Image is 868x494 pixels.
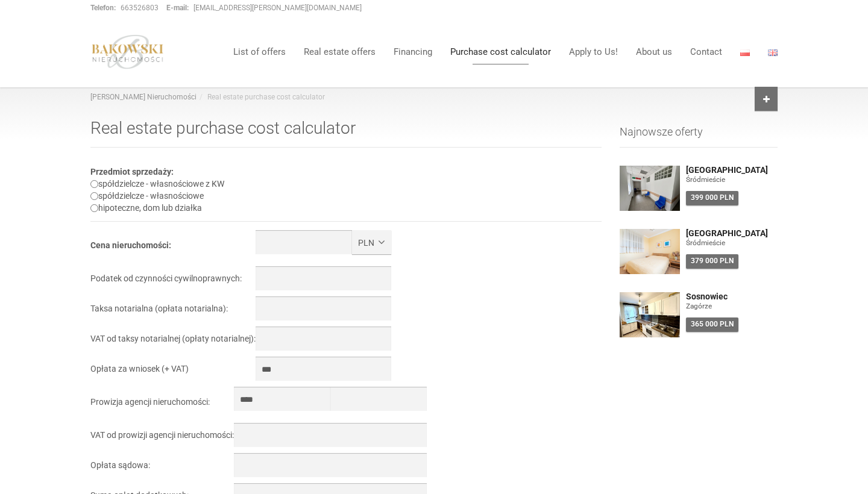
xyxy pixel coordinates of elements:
td: Taksa notarialna (opłata notarialna): [90,296,256,327]
td: Prowizja agencji nieruchomości: [90,387,234,423]
div: 365 000 PLN [686,317,738,331]
input: hipoteczne, dom lub działka [90,204,98,212]
h1: Real estate purchase cost calculator [90,119,602,148]
label: hipoteczne, dom lub działka [90,203,202,213]
a: [PERSON_NAME] Nieruchomości [90,93,197,101]
figure: Śródmieście [686,238,778,248]
b: Cena nieruchomości: [90,240,171,250]
h3: Najnowsze oferty [620,126,778,148]
b: Przedmiot sprzedaży: [90,167,174,177]
a: Purchase cost calculator [441,40,560,64]
a: [GEOGRAPHIC_DATA] [686,229,778,238]
a: Contact [681,40,731,64]
a: 663526803 [121,4,159,12]
button: PLN [352,230,391,254]
a: Apply to Us! [560,40,627,64]
a: Sosnowiec [686,292,778,301]
strong: Telefon: [90,4,116,12]
li: Real estate purchase cost calculator [197,92,325,102]
a: [EMAIL_ADDRESS][PERSON_NAME][DOMAIN_NAME] [193,4,362,12]
img: English [768,49,778,56]
td: Opłata za wniosek (+ VAT) [90,357,256,387]
strong: E-mail: [166,4,189,12]
img: Polski [740,49,750,56]
div: 379 000 PLN [686,254,738,268]
a: List of offers [224,40,295,64]
figure: Śródmieście [686,175,778,185]
input: spółdzielcze - własnościowe z KW [90,180,98,188]
td: VAT od prowizji agencji nieruchomości: [90,423,234,453]
img: logo [90,34,165,69]
a: Real estate offers [295,40,385,64]
span: PLN [358,237,376,249]
label: spółdzielcze - własnościowe [90,191,204,201]
td: Opłata sądowa: [90,453,234,483]
div: 399 000 PLN [686,191,738,205]
figure: Zagórze [686,301,778,311]
a: [GEOGRAPHIC_DATA] [686,166,778,175]
td: VAT od taksy notarialnej (opłaty notarialnej): [90,327,256,357]
a: Financing [385,40,441,64]
input: spółdzielcze - własnościowe [90,192,98,200]
td: Podatek od czynności cywilnoprawnych: [90,266,256,296]
a: About us [627,40,681,64]
label: spółdzielcze - własnościowe z KW [90,179,224,189]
